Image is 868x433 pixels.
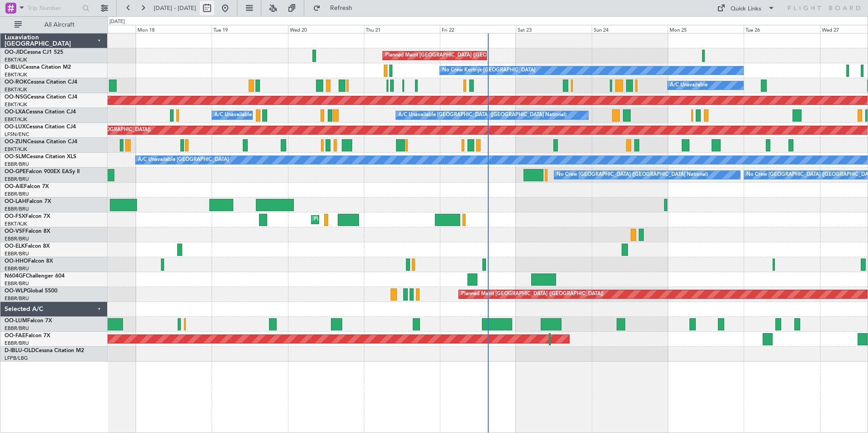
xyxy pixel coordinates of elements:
[288,25,364,33] div: Wed 20
[5,109,76,115] a: OO-LXACessna Citation CJ4
[712,1,779,15] button: Quick Links
[5,86,27,93] a: EBKT/KJK
[5,176,29,183] a: EBBR/BRU
[5,71,27,78] a: EBKT/KJK
[5,56,27,63] a: EBKT/KJK
[138,153,229,167] div: A/C Unavailable [GEOGRAPHIC_DATA]
[5,124,26,130] span: OO-LUX
[5,214,25,219] span: OO-FSX
[5,139,27,145] span: OO-ZUN
[5,65,71,70] a: D-IBLUCessna Citation M2
[5,101,27,108] a: EBKT/KJK
[385,49,528,62] div: Planned Maint [GEOGRAPHIC_DATA] ([GEOGRAPHIC_DATA])
[5,318,27,324] span: OO-LUM
[5,214,50,219] a: OO-FSXFalcon 7X
[5,116,27,123] a: EBKT/KJK
[136,25,212,33] div: Mon 18
[5,80,77,85] a: OO-ROKCessna Citation CJ4
[5,229,50,234] a: OO-VSFFalcon 8X
[668,25,744,33] div: Mon 25
[5,340,29,347] a: EBBR/BRU
[214,108,382,122] div: A/C Unavailable [GEOGRAPHIC_DATA] ([GEOGRAPHIC_DATA] National)
[5,355,28,362] a: LFPB/LBG
[5,146,27,153] a: EBKT/KJK
[5,259,28,264] span: OO-HHO
[670,79,708,92] div: A/C Unavailable
[557,168,708,182] div: No Crew [GEOGRAPHIC_DATA] ([GEOGRAPHIC_DATA] National)
[5,50,24,55] span: OO-JID
[5,65,22,70] span: D-IBLU
[744,25,820,33] div: Tue 26
[5,259,53,264] a: OO-HHOFalcon 8X
[516,25,592,33] div: Sat 23
[5,206,29,212] a: EBBR/BRU
[5,161,29,168] a: EBBR/BRU
[5,244,50,249] a: OO-ELKFalcon 8X
[5,325,29,332] a: EBBR/BRU
[5,265,29,272] a: EBBR/BRU
[592,25,668,33] div: Sun 24
[5,273,65,279] a: N604GFChallenger 604
[5,273,26,279] span: N604GF
[5,184,49,189] a: OO-AIEFalcon 7X
[5,50,63,55] a: OO-JIDCessna CJ1 525
[5,244,25,249] span: OO-ELK
[5,280,29,287] a: EBBR/BRU
[5,109,26,115] span: OO-LXA
[5,348,35,353] span: D-IBLU-OLD
[5,154,26,160] span: OO-SLM
[10,18,98,32] button: All Aircraft
[442,64,535,77] div: No Crew Kortrijk-[GEOGRAPHIC_DATA]
[5,131,29,138] a: LFSN/ENC
[109,18,125,26] div: [DATE]
[5,348,84,353] a: D-IBLU-OLDCessna Citation M2
[5,184,24,189] span: OO-AIE
[5,235,29,242] a: EBBR/BRU
[314,213,419,226] div: Planned Maint Kortrijk-[GEOGRAPHIC_DATA]
[5,169,26,174] span: OO-GPE
[28,1,80,15] input: Trip Number
[5,94,77,100] a: OO-NSGCessna Citation CJ4
[5,139,77,145] a: OO-ZUNCessna Citation CJ4
[5,124,76,130] a: OO-LUXCessna Citation CJ4
[398,108,566,122] div: A/C Unavailable [GEOGRAPHIC_DATA] ([GEOGRAPHIC_DATA] National)
[5,333,25,339] span: OO-FAE
[5,318,52,324] a: OO-LUMFalcon 7X
[440,25,516,33] div: Fri 22
[5,333,50,339] a: OO-FAEFalcon 7X
[5,221,27,227] a: EBKT/KJK
[364,25,440,33] div: Thu 21
[5,169,80,174] a: OO-GPEFalcon 900EX EASy II
[5,250,29,257] a: EBBR/BRU
[5,288,57,294] a: OO-WLPGlobal 5500
[24,22,95,28] span: All Aircraft
[731,5,761,14] div: Quick Links
[5,199,26,204] span: OO-LAH
[322,5,360,11] span: Refresh
[5,80,27,85] span: OO-ROK
[5,295,29,302] a: EBBR/BRU
[5,94,27,100] span: OO-NSG
[5,288,27,294] span: OO-WLP
[5,199,51,204] a: OO-LAHFalcon 7X
[461,287,604,301] div: Planned Maint [GEOGRAPHIC_DATA] ([GEOGRAPHIC_DATA])
[5,229,25,234] span: OO-VSF
[5,154,76,160] a: OO-SLMCessna Citation XLS
[5,191,29,198] a: EBBR/BRU
[212,25,288,33] div: Tue 19
[309,1,363,15] button: Refresh
[154,4,196,12] span: [DATE] - [DATE]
